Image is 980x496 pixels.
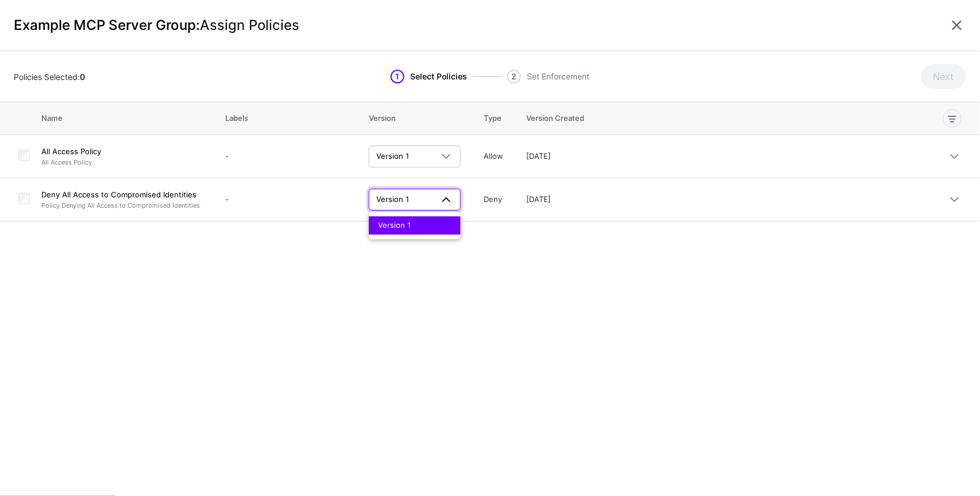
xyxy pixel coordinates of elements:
[507,70,521,83] span: 2
[527,70,589,83] span: Set Enforcement
[41,201,202,211] p: Policy Denying All Access to Compromised Identities
[214,178,357,222] td: -
[526,194,551,204] span: [DATE]
[357,102,472,135] th: Version
[515,102,807,135] th: Version Created
[376,151,409,161] span: Version 1
[472,178,515,222] td: Deny
[41,102,214,135] th: Name
[410,70,467,83] span: Select Policies
[41,146,202,157] h4: All Access Policy
[41,158,202,167] p: All Access Policy
[14,71,252,83] div: Policies Selected:
[472,135,515,178] td: Allow
[369,216,461,235] button: Version 1
[526,151,551,161] span: [DATE]
[472,102,515,135] th: Type
[41,189,202,200] h4: Deny All Access to Compromised Identities
[391,70,404,83] span: 1
[378,220,411,230] span: Version 1
[214,135,357,178] td: -
[80,72,85,82] strong: 0
[376,194,409,204] span: Version 1
[214,102,357,135] th: Labels
[14,17,948,34] h1: Example MCP Server Group:
[200,17,299,33] span: Assign Policies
